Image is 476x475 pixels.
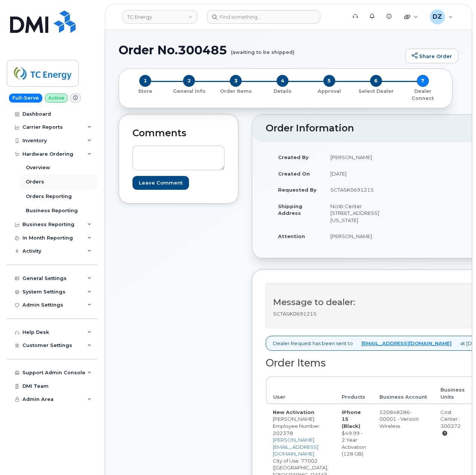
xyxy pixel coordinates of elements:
td: [PERSON_NAME] [324,149,386,165]
p: Details [262,88,303,95]
a: 1 Store [125,87,166,95]
strong: iPhone 15 (Black) [342,409,361,429]
strong: Attention [278,233,305,239]
td: [DATE] [324,165,386,182]
span: 2 [183,75,195,87]
span: 4 [277,75,289,87]
th: Business Account [373,377,434,404]
strong: Requested By [278,187,317,193]
span: 6 [370,75,382,87]
td: SCTASK0691215 [324,182,386,198]
th: User [266,377,335,404]
a: [PERSON_NAME][EMAIL_ADDRESS][DOMAIN_NAME] [273,437,318,457]
a: 2 General Info [166,87,213,95]
input: Leave Comment [132,176,189,190]
h1: Order No.300485 [119,43,402,57]
strong: Created On [278,171,310,177]
span: 1 [139,75,151,87]
th: Products [335,377,373,404]
strong: Created By [278,154,309,160]
p: Approval [309,88,350,95]
h2: Comments [132,128,225,138]
a: Share Order [405,49,458,64]
small: (awaiting to be shipped) [231,43,295,55]
iframe: Messenger Launcher [443,442,470,469]
a: 6 Select Dealer [353,87,399,95]
p: Store [128,88,163,95]
p: General Info [169,88,210,95]
span: 3 [230,75,242,87]
a: [EMAIL_ADDRESS][DOMAIN_NAME] [361,340,452,347]
p: Select Dealer [356,88,396,95]
strong: New Activation [273,409,314,415]
a: 3 Order Items [213,87,259,95]
a: 5 Approval [306,87,353,95]
span: Employee Number: 202378 [273,423,320,436]
span: 5 [323,75,335,87]
a: 4 Details [259,87,306,95]
strong: Shipping Address [278,203,302,216]
p: Order Items [216,88,256,95]
td: [PERSON_NAME] [324,228,386,244]
div: Cost Center: 300372 [440,409,465,436]
td: Ncnb Center [STREET_ADDRESS][US_STATE] [324,198,386,228]
th: Business Units [434,377,472,404]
